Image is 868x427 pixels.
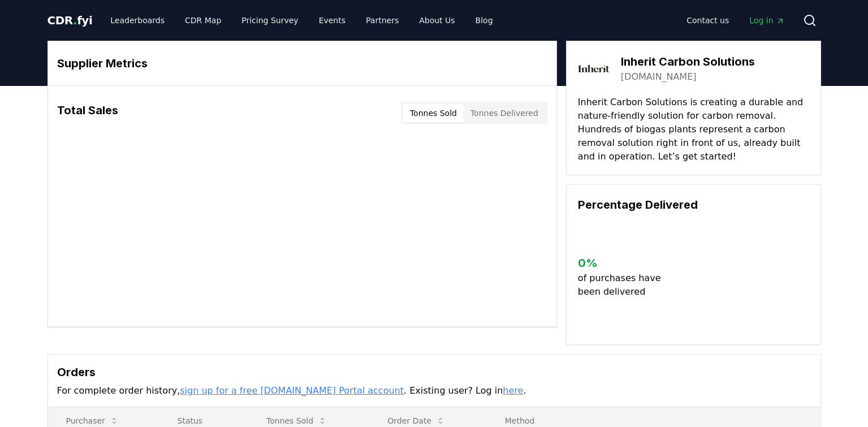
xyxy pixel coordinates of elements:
button: Tonnes Delivered [464,104,545,122]
a: CDR Map [176,10,230,31]
a: Leaderboards [101,10,174,31]
p: For complete order history, . Existing user? Log in . [57,384,811,398]
h3: Orders [57,364,811,381]
p: Status [169,415,239,426]
a: Partners [357,10,408,31]
img: Inherit Carbon Solutions-logo [578,53,610,84]
a: Log in [740,10,793,31]
h3: Total Sales [57,102,118,124]
h3: Inherit Carbon Solutions [621,53,755,70]
p: of purchases have been delivered [578,271,670,299]
p: Inherit Carbon Solutions is creating a durable and nature-friendly solution for carbon removal. H... [578,96,809,163]
p: Method [496,415,811,426]
a: Blog [467,10,502,31]
span: CDR fyi [47,14,93,27]
nav: Main [101,10,502,31]
h3: Supplier Metrics [57,55,547,72]
a: [DOMAIN_NAME] [621,70,697,84]
a: Pricing Survey [232,10,307,31]
a: sign up for a free [DOMAIN_NAME] Portal account [180,385,404,396]
span: . [73,14,77,27]
a: Events [310,10,355,31]
span: Log in [749,15,784,26]
a: About Us [410,10,464,31]
a: here [503,385,523,396]
h3: 0 % [578,255,670,271]
a: CDR.fyi [47,12,93,28]
h3: Percentage Delivered [578,196,809,213]
nav: Main [677,10,793,31]
button: Tonnes Sold [403,104,464,122]
a: Contact us [677,10,738,31]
